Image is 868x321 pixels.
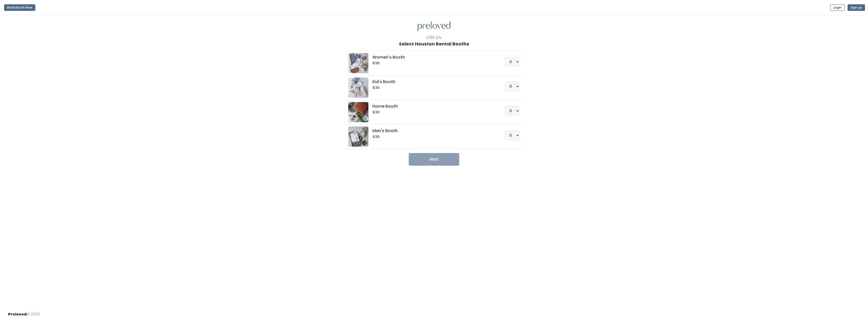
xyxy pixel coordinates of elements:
h5: Home Booth [372,104,492,109]
div: Step 2/4: [426,35,442,40]
a: Book Booth Now [4,2,35,13]
img: preloved logo [348,53,368,73]
h6: $30 [372,61,492,65]
button: Login [830,4,845,11]
img: preloved logo [348,127,368,147]
div: © 2025 [8,308,40,317]
h5: Kid's Booth [372,80,492,84]
img: preloved logo [418,21,450,31]
h6: $30 [372,110,492,114]
img: preloved logo [348,102,368,122]
h6: $30 [372,135,492,139]
img: preloved logo [348,78,368,98]
h5: Women's Booth [372,55,492,60]
span: Preloved [8,312,27,317]
button: Sign up [848,4,865,11]
h6: $30 [372,86,492,90]
h1: Select Houston Rental Booths [399,41,469,46]
button: Next [409,153,459,166]
h5: Men's Booth [372,129,492,133]
button: Book Booth Now [4,4,35,11]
